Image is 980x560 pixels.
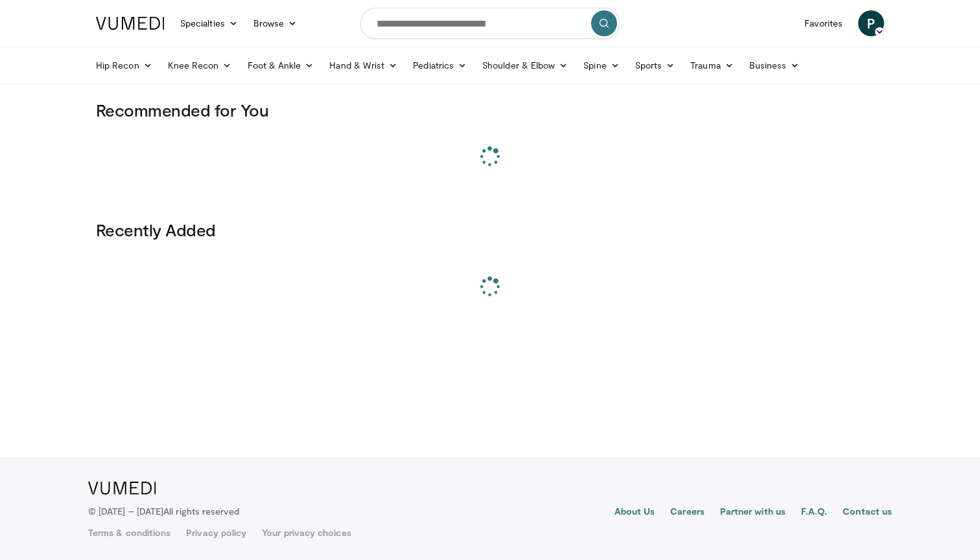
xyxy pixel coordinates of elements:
a: Careers [670,505,705,521]
a: Contact us [843,505,892,521]
input: Search topics, interventions [360,8,620,39]
a: Specialties [172,10,246,36]
h3: Recently Added [96,219,884,240]
img: VuMedi Logo [88,482,156,495]
a: Knee Recon [160,52,240,78]
a: Shoulder & Elbow [474,52,576,78]
a: F.A.Q. [801,505,827,521]
a: Privacy policy [186,526,246,539]
a: Terms & conditions [88,526,170,539]
h3: Recommended for You [96,100,884,120]
a: P [858,10,884,36]
a: Your privacy choices [262,526,351,539]
a: Trauma [682,52,741,78]
img: VuMedi Logo [96,17,165,30]
a: Business [741,52,808,78]
p: © [DATE] – [DATE] [88,505,240,518]
a: About Us [614,505,655,521]
a: Pediatrics [405,52,474,78]
a: Browse [246,10,305,36]
a: Hip Recon [88,52,160,78]
a: Hand & Wrist [321,52,405,78]
a: Spine [576,52,627,78]
a: Foot & Ankle [240,52,322,78]
a: Partner with us [720,505,786,521]
a: Favorites [797,10,850,36]
a: Sports [627,52,683,78]
span: All rights reserved [163,506,239,517]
